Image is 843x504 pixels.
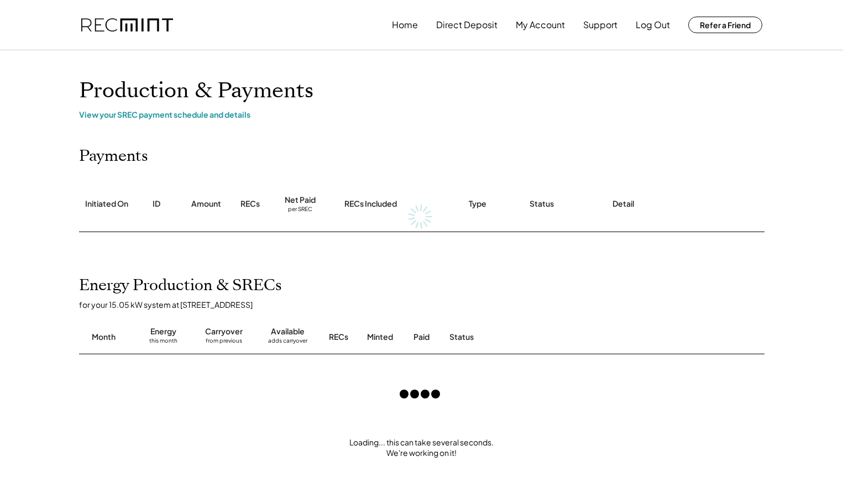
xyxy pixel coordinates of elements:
[636,14,670,36] button: Log Out
[268,337,307,348] div: adds carryover
[367,332,393,343] div: Minted
[79,109,765,119] div: View your SREC payment schedule and details
[79,147,148,166] h2: Payments
[92,332,116,343] div: Month
[530,198,554,209] div: Status
[79,78,765,104] h1: Production & Payments
[271,326,305,337] div: Available
[392,14,418,36] button: Home
[153,198,160,209] div: ID
[150,326,176,337] div: Energy
[583,14,617,36] button: Support
[79,300,776,309] div: for your 15.05 kW system at [STREET_ADDRESS]
[285,195,316,206] div: Net Paid
[449,332,637,343] div: Status
[191,198,221,209] div: Amount
[329,332,348,343] div: RECs
[68,437,776,459] div: Loading... this can take several seconds. We're working on it!
[240,198,260,209] div: RECs
[205,326,243,337] div: Carryover
[413,332,430,343] div: Paid
[612,198,634,209] div: Detail
[469,198,486,209] div: Type
[516,14,565,36] button: My Account
[149,337,177,348] div: this month
[288,206,312,214] div: per SREC
[436,14,498,36] button: Direct Deposit
[206,337,242,348] div: from previous
[85,198,128,209] div: Initiated On
[81,18,173,32] img: recmint-logotype%403x.png
[79,276,282,295] h2: Energy Production & SRECs
[344,198,397,209] div: RECs Included
[688,17,762,33] button: Refer a Friend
